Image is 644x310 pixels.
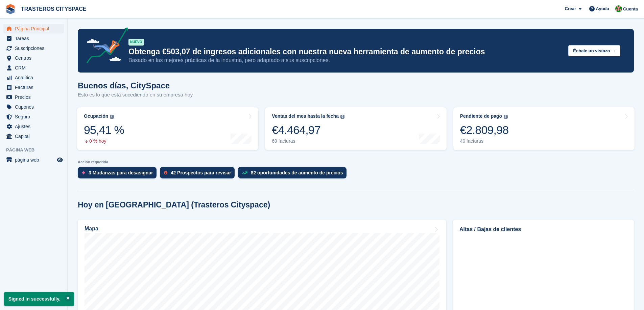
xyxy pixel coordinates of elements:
a: Vista previa de la tienda [56,156,64,164]
a: Pendiente de pago €2.809,98 40 facturas [453,107,635,150]
div: 69 facturas [272,138,344,144]
a: menu [3,63,64,73]
img: price-adjustments-announcement-icon-8257ccfd72463d97f412b2fc003d46551f7dbcb40ab6d574587a9cd5c0d94... [81,27,128,66]
div: 95,41 % [84,123,124,137]
div: 82 oportunidades de aumento de precios [251,170,343,175]
span: Ajustes [15,122,55,131]
a: menu [3,44,64,53]
h2: Altas / Bajas de clientes [459,225,627,233]
div: €2.809,98 [460,123,509,137]
span: CRM [15,63,55,73]
a: menu [3,53,64,63]
div: Ventas del mes hasta la fecha [272,113,339,119]
h2: Hoy en [GEOGRAPHIC_DATA] (Trasteros Cityspace) [78,200,270,209]
img: icon-info-grey-7440780725fd019a000dd9b08b2336e03edf1995a4989e88bcd33f0948082b44.svg [340,115,344,119]
span: Página Principal [15,24,55,33]
h2: Mapa [85,226,98,232]
div: 40 facturas [460,138,509,144]
button: Échale un vistazo → [568,45,620,56]
a: menu [3,83,64,92]
a: menu [3,73,64,82]
a: 82 oportunidades de aumento de precios [238,167,350,182]
div: 0 % hoy [84,138,124,144]
p: Basado en las mejores prácticas de la industria, pero adaptado a sus suscripciones. [128,57,563,64]
span: Cupones [15,102,55,112]
div: 42 Prospectos para revisar [171,170,231,175]
a: menu [3,92,64,102]
a: menu [3,102,64,112]
h1: Buenos días, CitySpace [78,81,193,90]
img: stora-icon-8386f47178a22dfd0bd8f6a31ec36ba5ce8667c1dd55bd0f319d3a0aa187defe.svg [5,4,16,14]
span: Centros [15,53,55,63]
div: 3 Mudanzas para desasignar [89,170,153,175]
a: menu [3,34,64,43]
span: Seguro [15,112,55,121]
div: €4.464,97 [272,123,344,137]
a: menu [3,132,64,141]
a: menu [3,112,64,121]
span: Tareas [15,34,55,43]
span: Crear [565,5,576,12]
img: CitySpace [615,5,622,12]
a: 3 Mudanzas para desasignar [78,167,160,182]
a: menú [3,155,64,165]
p: Acción requerida [78,160,634,164]
img: prospect-51fa495bee0391a8d652442698ab0144808aea92771e9ea1ae160a38d050c398.svg [164,171,167,175]
span: Analítica [15,73,55,82]
span: Cuenta [623,6,638,12]
span: página web [15,155,55,165]
p: Obtenga €503,07 de ingresos adicionales con nuestra nueva herramienta de aumento de precios [128,47,563,57]
a: Ocupación 95,41 % 0 % hoy [77,107,258,150]
a: 42 Prospectos para revisar [160,167,238,182]
span: Capital [15,132,55,141]
img: icon-info-grey-7440780725fd019a000dd9b08b2336e03edf1995a4989e88bcd33f0948082b44.svg [110,115,114,119]
a: menu [3,122,64,131]
a: menu [3,24,64,33]
div: Pendiente de pago [460,113,502,119]
img: price_increase_opportunities-93ffe204e8149a01c8c9dc8f82e8f89637d9d84a8eef4429ea346261dce0b2c0.svg [242,171,247,174]
span: Página web [6,147,67,153]
div: NUEVO [128,39,144,46]
div: Ocupación [84,113,108,119]
p: Esto es lo que está sucediendo en su empresa hoy [78,91,193,99]
span: Facturas [15,83,55,92]
a: TRASTEROS CITYSPACE [18,3,89,15]
span: Ayuda [596,5,609,12]
a: Ventas del mes hasta la fecha €4.464,97 69 facturas [265,107,446,150]
span: Suscripciones [15,44,55,53]
p: Signed in successfully. [4,292,74,306]
img: move_outs_to_deallocate_icon-f764333ba52eb49d3ac5e1228854f67142a1ed5810a6f6cc68b1a99e826820c5.svg [82,171,85,175]
span: Precios [15,92,55,102]
img: icon-info-grey-7440780725fd019a000dd9b08b2336e03edf1995a4989e88bcd33f0948082b44.svg [504,115,508,119]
